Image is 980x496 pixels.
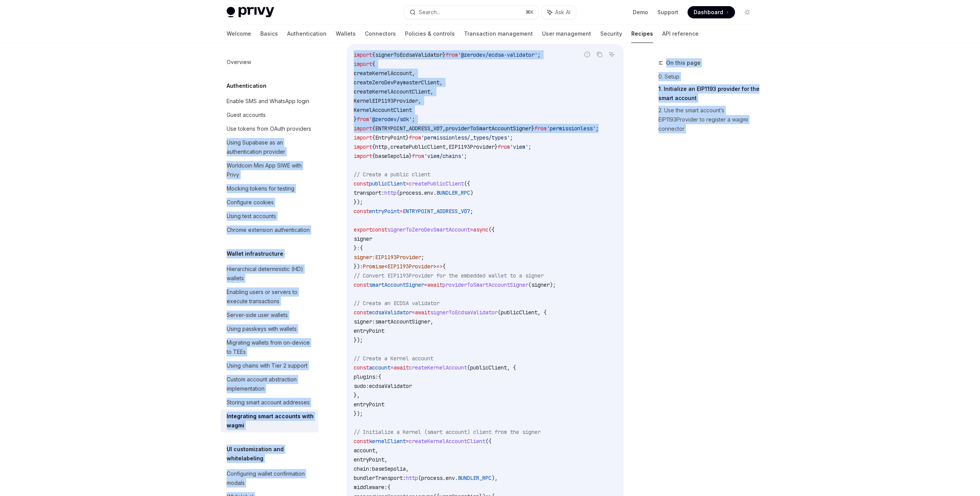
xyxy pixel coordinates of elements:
h5: Wallet infrastructure [227,249,283,258]
span: const [372,226,387,233]
button: Report incorrect code [582,49,592,59]
a: Integrating smart accounts with wagmi [220,409,318,432]
span: }); [354,410,363,417]
span: createKernelAccountClient [409,438,485,445]
a: Server-side user wallets [220,308,318,322]
span: : [357,245,360,251]
span: ({ [485,438,492,445]
span: ; [528,143,531,150]
span: entryPoint [354,456,384,463]
div: Search... [419,8,440,17]
a: Configuring wallet confirmation modals [220,467,318,490]
span: : [360,263,363,270]
span: createKernelAccount [409,364,467,371]
span: { [372,153,375,159]
span: 'permissionless/_types/types' [421,134,510,141]
span: ) [470,189,473,196]
span: const [354,180,369,187]
span: publicClient [470,364,507,371]
div: Guest accounts [227,110,266,120]
span: Promise [363,263,384,270]
span: // Create an ECDSA validator [354,300,439,307]
a: Overview [220,55,318,69]
span: ; [596,125,599,132]
span: import [354,134,372,141]
div: Migrating wallets from on-device to TEEs [227,338,314,356]
span: EIP1193Provider [449,143,495,150]
a: Configure cookies [220,195,318,209]
a: Chrome extension authentication [220,223,318,237]
span: signer: [354,318,375,325]
span: EntryPoint [375,134,406,141]
a: Storing smart account addresses [220,396,318,409]
a: Guest accounts [220,108,318,122]
span: } [443,51,446,58]
span: entryPoint [354,327,384,334]
a: API reference [662,25,699,43]
span: > [433,263,436,270]
a: Using passkeys with wallets [220,322,318,336]
span: } [406,134,409,141]
span: { [372,143,375,150]
span: . [455,475,458,481]
span: , { [507,364,516,371]
span: signerToZeroDevSmartAccount [387,226,470,233]
span: < [384,263,387,270]
a: Welcome [227,25,251,43]
a: Policies & controls [405,25,455,43]
span: from [409,134,421,141]
span: from [357,116,369,123]
a: Support [657,8,678,16]
div: Storing smart account addresses [227,398,310,407]
span: }); [354,199,363,205]
a: 2. Use the smart account’s EIP1193Provider to register a wagmi connector [658,104,759,135]
span: ecdsaValidator [369,309,412,316]
span: , [418,97,421,104]
a: Recipes [631,25,653,43]
span: ( [528,281,531,288]
span: 'permissionless' [547,125,596,132]
span: signer [531,281,550,288]
button: Ask AI [542,5,576,19]
div: Server-side user wallets [227,310,288,320]
div: Overview [227,57,251,67]
a: Security [600,25,622,43]
span: account [354,447,375,454]
a: 0. Setup [658,71,759,83]
a: Hierarchical deterministic (HD) wallets [220,262,318,285]
span: Ask AI [555,8,570,16]
span: , { [537,309,547,316]
a: Enabling users or servers to execute transactions [220,285,318,308]
a: Using Supabase as an authentication provider [220,136,318,159]
span: publicClient [369,180,406,187]
a: Connectors [365,25,396,43]
div: Using passkeys with wallets [227,324,297,333]
span: providerToSmartAccountSigner [443,281,528,288]
button: Copy the contents from the code block [595,49,604,59]
span: ( [397,189,400,196]
span: }); [354,337,363,343]
a: Mocking tokens for testing [220,182,318,195]
a: Dashboard [688,6,735,18]
span: smartAccountSigner [375,318,430,325]
span: env [424,189,433,196]
h5: UI customization and whitelabeling [227,445,318,463]
span: baseSepolia [372,465,406,472]
span: createKernelAccount [354,70,412,77]
span: ; [464,153,467,159]
span: import [354,51,372,58]
span: signerToEcdsaValidator [375,51,443,58]
a: Demo [633,8,648,16]
span: } [531,125,534,132]
span: await [394,364,409,371]
span: http [375,143,387,150]
span: const [354,281,369,288]
span: ({ [488,226,495,233]
div: Using chains with Tier 2 support [227,361,307,370]
span: ); [550,281,556,288]
span: . [421,189,424,196]
span: }, [354,392,360,399]
span: smartAccountSigner [369,281,424,288]
span: { [372,125,375,132]
span: = [406,180,409,187]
